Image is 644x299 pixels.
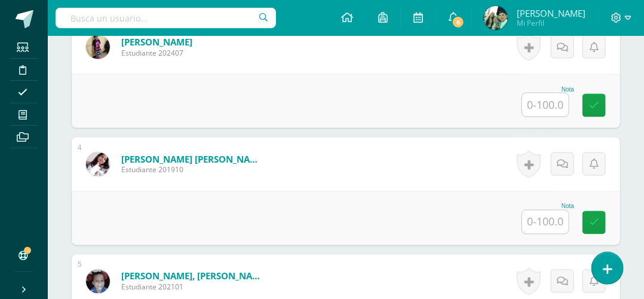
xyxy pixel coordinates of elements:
img: 90ae8cb6e282e1b6eb290ed8bca4c8d7.png [86,270,110,294]
img: 4d9219007374cac5d40bb38e9b66c804.png [86,35,110,59]
span: 6 [452,16,465,29]
span: Mi Perfil [517,18,585,28]
span: Estudiante 202407 [121,48,192,58]
a: [PERSON_NAME] [121,36,192,48]
span: [PERSON_NAME] [517,7,585,19]
div: Nota [522,86,574,93]
img: f40fef25c12a54fd8c810816f7664a3f.png [86,152,110,176]
input: 0-100.0 [522,93,569,117]
a: [PERSON_NAME], [PERSON_NAME] [121,270,265,282]
span: Estudiante 201910 [121,165,265,175]
img: 636c08a088cb3a3e8b557639fb6bb726.png [484,6,508,30]
span: Estudiante 202101 [121,282,265,292]
a: [PERSON_NAME] [PERSON_NAME] [121,153,265,165]
input: Busca un usuario... [56,8,276,28]
input: 0-100.0 [522,210,569,234]
div: Nota [522,203,574,210]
